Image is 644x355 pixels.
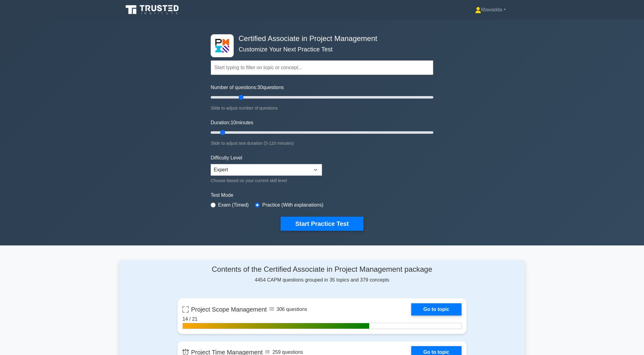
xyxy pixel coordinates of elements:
span: 10 [231,120,236,125]
label: Duration: minutes [211,119,253,126]
input: Start typing to filter on topic or concept... [211,60,433,75]
label: Difficulty Level [211,154,242,162]
a: Mawadda [460,4,521,16]
a: Go to topic [411,303,462,316]
button: Start Practice Test [281,217,363,231]
label: Practice (With explanations) [262,201,323,209]
label: Test Mode [211,192,433,199]
span: 30 [257,85,263,90]
div: Slide to adjust test duration (5-120 minutes) [211,140,433,147]
div: Slide to adjust number of questions [211,104,433,112]
h4: Contents of the Certified Associate in Project Management package [178,265,466,274]
h4: Certified Associate in Project Management [236,34,403,43]
label: Number of questions: questions [211,84,284,91]
div: Choose based on your current skill level [211,177,322,184]
div: 4454 CAPM questions grouped in 35 topics and 379 concepts [178,265,466,284]
label: Exam (Timed) [218,201,249,209]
